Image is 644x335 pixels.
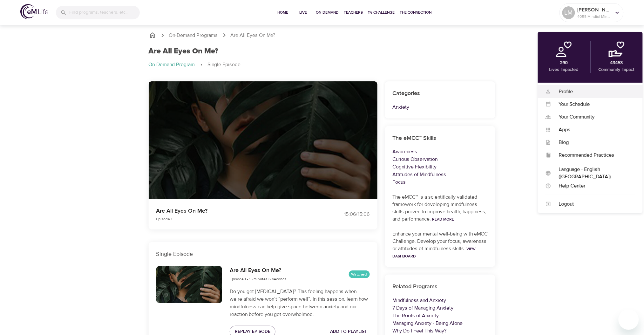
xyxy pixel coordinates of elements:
[231,32,276,39] p: Are All Eyes On Me?
[230,288,369,318] p: Do you get [MEDICAL_DATA]? This feeling happens when we’re afraid we won’t “perform well”. In thi...
[393,148,488,155] p: Awareness
[393,155,488,163] p: Curious Observation
[393,89,488,98] h6: Categories
[578,14,611,19] p: 4055 Mindful Minutes
[368,9,395,16] span: 1% Challenge
[556,41,572,57] img: personal.png
[169,32,218,39] a: On-Demand Programs
[393,312,439,319] a: The Roots of Anxiety
[393,282,488,291] h6: Related Programs
[610,60,623,66] p: 43453
[349,271,370,277] span: Watched
[393,178,488,186] p: Focus
[560,60,568,66] p: 290
[562,6,575,19] div: LM
[551,139,635,146] div: Blog
[599,66,634,73] p: Community Impact
[149,47,219,56] h1: Are All Eyes On Me?
[551,126,635,133] div: Apps
[551,113,635,121] div: Your Community
[551,166,635,181] div: Language - English ([GEOGRAPHIC_DATA])
[156,207,315,215] p: Are All Eyes On Me?
[400,9,432,16] span: The Connection
[316,9,339,16] span: On-Demand
[393,297,446,304] a: Mindfulness and Anxiety
[393,305,454,311] a: 7 Days of Managing Anxiety
[551,152,635,159] div: Recommended Practices
[551,182,635,190] div: Help Center
[156,250,370,258] p: Single Episode
[322,211,370,218] div: 15:06 / 15:06
[296,9,311,16] span: Live
[393,246,476,259] a: View Dashboard
[393,230,488,260] p: Enhance your mental well-being with eMCC Challenge. Develop your focus, awareness or attitudes of...
[551,201,635,208] div: Logout
[344,9,363,16] span: Teachers
[432,217,454,222] a: Read More
[208,61,241,68] p: Single Episode
[393,163,488,171] p: Cognitive Flexibility
[551,88,635,95] div: Profile
[230,277,287,282] span: Episode 1 - 15 minutes 6 seconds
[619,310,639,330] iframe: Button to launch messaging window
[149,61,195,68] p: On-Demand Program
[149,31,496,39] nav: breadcrumb
[275,9,291,16] span: Home
[549,66,579,73] p: Lives Impacted
[20,4,48,19] img: logo
[393,320,463,326] a: Managing Anxiety - Being Alone
[149,61,496,69] nav: breadcrumb
[609,41,625,57] img: community.png
[393,171,488,178] p: Attitudes of Mindfulness
[230,266,287,275] h6: Are All Eyes On Me?
[156,216,315,222] p: Episode 1
[393,103,488,111] p: Anxiety
[393,134,488,143] h6: The eMCC™ Skills
[393,194,488,223] p: The eMCC™ is a scientifically validated framework for developing mindfulness skills proven to imp...
[578,6,611,14] p: [PERSON_NAME]
[551,101,635,108] div: Your Schedule
[393,328,447,334] a: Why Do I Feel This Way?
[69,6,140,19] input: Find programs, teachers, etc...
